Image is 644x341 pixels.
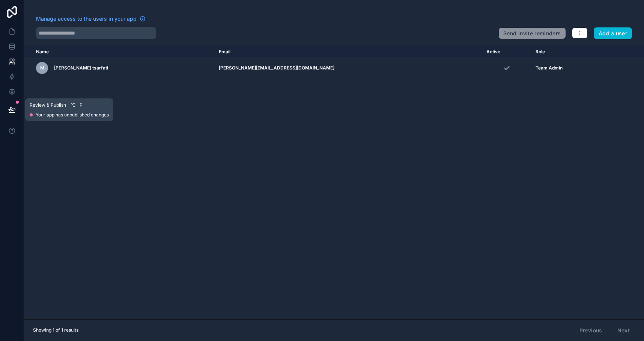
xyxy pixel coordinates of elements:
span: Manage access to the users in your app [36,15,137,23]
span: Showing 1 of 1 results [33,327,78,333]
span: ⌥ [70,102,76,108]
th: Role [531,45,608,59]
span: m [40,65,44,71]
div: scrollable content [24,45,644,319]
span: [PERSON_NAME] tsarfati [54,65,108,71]
span: Your app has unpublished changes [36,112,109,118]
span: Review & Publish [30,102,66,108]
td: [PERSON_NAME][EMAIL_ADDRESS][DOMAIN_NAME] [214,59,482,77]
button: Add a user [594,27,632,39]
th: Name [24,45,214,59]
a: Manage access to the users in your app [36,15,146,23]
th: Email [214,45,482,59]
span: Team Admin [536,65,563,71]
th: Active [482,45,531,59]
span: P [78,102,84,108]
